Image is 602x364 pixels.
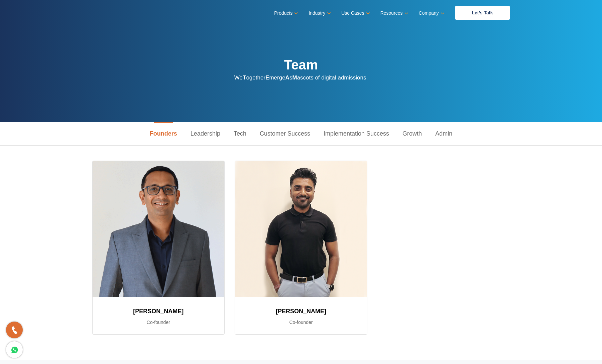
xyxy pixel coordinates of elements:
strong: Team [284,57,318,72]
strong: A [285,74,289,81]
a: Implementation Success [317,122,396,145]
p: We ogether merge s ascots of digital admissions. [234,73,368,82]
a: Tech [227,122,253,145]
strong: M [292,74,297,81]
strong: E [265,74,269,81]
h3: [PERSON_NAME] [243,305,359,317]
p: Co-founder [101,318,217,326]
a: Industry [309,8,330,18]
a: Admin [429,122,459,145]
p: Co-founder [243,318,359,326]
a: Company [419,8,443,18]
a: Let’s Talk [455,6,510,20]
a: Founders [143,122,184,145]
a: Growth [396,122,429,145]
a: Use Cases [341,8,368,18]
a: Customer Success [253,122,317,145]
h3: [PERSON_NAME] [101,305,217,317]
a: Resources [380,8,407,18]
a: Leadership [184,122,227,145]
strong: T [243,74,246,81]
a: Products [274,8,297,18]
